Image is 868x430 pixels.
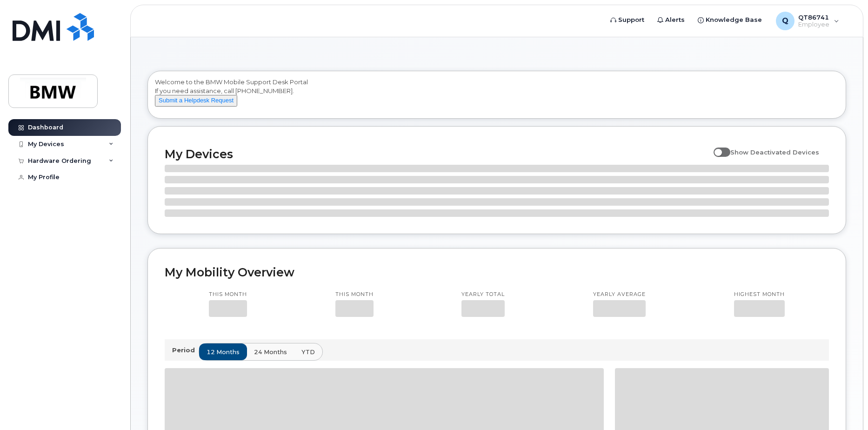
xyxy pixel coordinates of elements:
span: YTD [301,348,315,356]
span: 24 months [254,348,287,356]
p: This month [209,291,247,298]
a: Submit a Helpdesk Request [155,96,237,104]
p: Yearly total [461,291,505,298]
p: Yearly average [593,291,646,298]
h2: My Devices [165,147,709,161]
p: Highest month [734,291,785,298]
button: Submit a Helpdesk Request [155,95,237,107]
p: This month [335,291,374,298]
span: Show Deactivated Devices [730,148,819,156]
p: Period [172,346,199,355]
h2: My Mobility Overview [165,265,829,279]
div: Welcome to the BMW Mobile Support Desk Portal If you need assistance, call [PHONE_NUMBER]. [155,78,839,115]
input: Show Deactivated Devices [714,143,721,151]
